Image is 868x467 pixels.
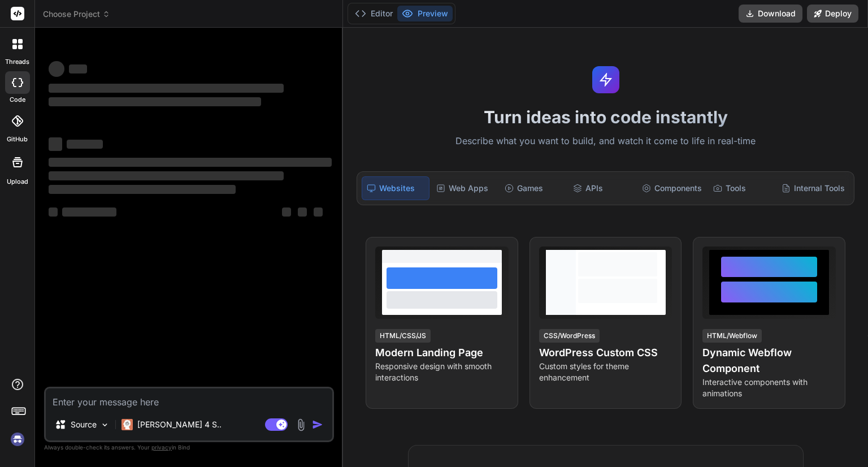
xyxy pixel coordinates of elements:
[314,207,323,217] span: ‌
[739,5,802,23] button: Download
[49,61,64,77] span: ‌
[7,177,28,187] label: Upload
[282,207,291,217] span: ‌
[100,420,110,430] img: Pick Models
[709,176,775,200] div: Tools
[71,419,97,430] p: Source
[568,176,635,200] div: APIs
[10,95,25,105] label: code
[397,6,453,21] button: Preview
[350,6,397,21] button: Editor
[137,419,222,430] p: [PERSON_NAME] 4 S..
[500,176,566,200] div: Games
[8,430,27,449] img: signin
[298,207,307,217] span: ‌
[702,377,836,399] p: Interactive components with animations
[807,5,858,23] button: Deploy
[350,134,861,149] p: Describe what you want to build, and watch it come to life in real-time
[312,419,323,430] img: icon
[375,345,509,361] h4: Modern Landing Page
[362,176,429,200] div: Websites
[7,135,28,144] label: GitHub
[49,84,284,93] span: ‌
[49,158,332,167] span: ‌
[375,329,431,343] div: HTML/CSS/JS
[49,185,236,194] span: ‌
[350,107,861,127] h1: Turn ideas into code instantly
[777,176,849,200] div: Internal Tools
[702,329,762,343] div: HTML/Webflow
[539,361,672,383] p: Custom styles for theme enhancement
[69,64,87,73] span: ‌
[432,176,498,200] div: Web Apps
[49,97,261,106] span: ‌
[49,171,284,180] span: ‌
[62,207,116,217] span: ‌
[375,361,509,383] p: Responsive design with smooth interactions
[5,57,29,67] label: threads
[67,140,103,149] span: ‌
[151,444,172,451] span: privacy
[49,207,58,217] span: ‌
[637,176,706,200] div: Components
[294,418,307,431] img: attachment
[539,345,672,361] h4: WordPress Custom CSS
[702,345,836,377] h4: Dynamic Webflow Component
[49,137,62,151] span: ‌
[44,442,334,453] p: Always double-check its answers. Your in Bind
[539,329,600,343] div: CSS/WordPress
[43,8,110,20] span: Choose Project
[121,419,133,430] img: Claude 4 Sonnet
